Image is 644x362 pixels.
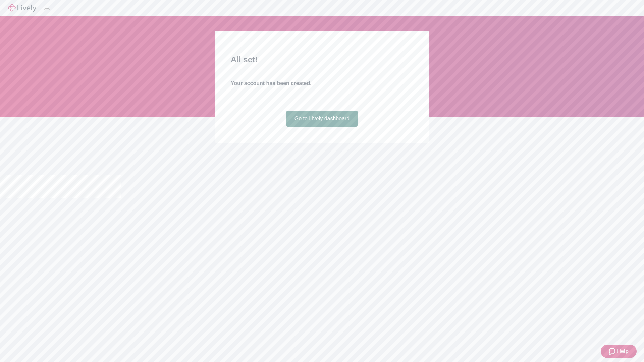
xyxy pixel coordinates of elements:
[231,54,413,66] h2: All set!
[44,8,50,10] button: Log out
[617,347,629,355] span: Help
[601,345,637,358] button: Zendesk support iconHelp
[8,4,36,12] img: Lively
[609,347,617,355] svg: Zendesk support icon
[231,79,413,87] h4: Your account has been created.
[286,111,358,127] a: Go to Lively dashboard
